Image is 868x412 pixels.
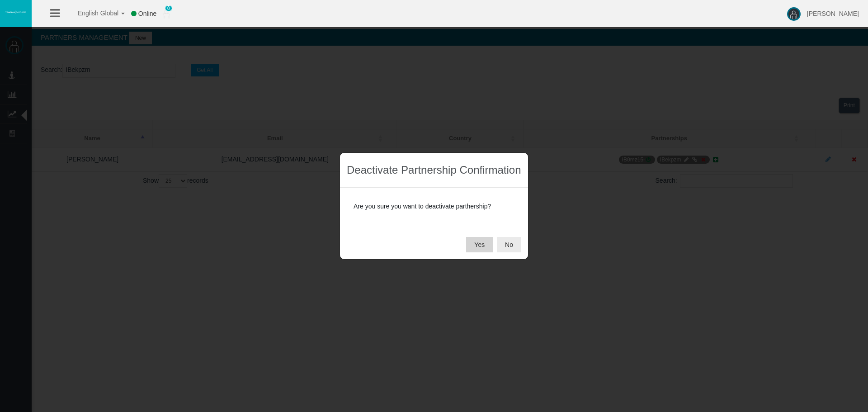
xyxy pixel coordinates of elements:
span: 0 [165,5,172,11]
span: Online [138,10,156,17]
button: No [497,237,521,252]
p: Are you sure you want to deactivate parthership? [354,201,514,212]
img: user-image [787,7,801,21]
span: English Global [66,9,118,17]
h3: Deactivate Partnership Confirmation [347,164,521,176]
img: user_small.png [163,9,170,19]
span: [PERSON_NAME] [807,10,859,17]
img: logo.svg [5,10,27,14]
button: Yes [466,237,493,252]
